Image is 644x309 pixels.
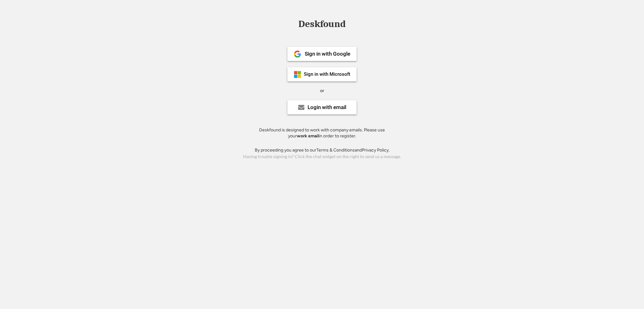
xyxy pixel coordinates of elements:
[255,147,390,153] div: By proceeding you agree to our and
[294,71,301,78] img: ms-symbollockup_mssymbol_19.png
[320,88,324,94] div: or
[316,147,355,153] a: Terms & Conditions
[304,72,350,77] div: Sign in with Microsoft
[294,50,301,58] img: 1024px-Google__G__Logo.svg.png
[297,133,319,139] strong: work email
[362,147,390,153] a: Privacy Policy.
[251,127,393,139] div: Deskfound is designed to work with company emails. Please use your in order to register.
[305,51,350,57] div: Sign in with Google
[295,19,349,29] div: Deskfound
[308,105,346,110] div: Login with email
